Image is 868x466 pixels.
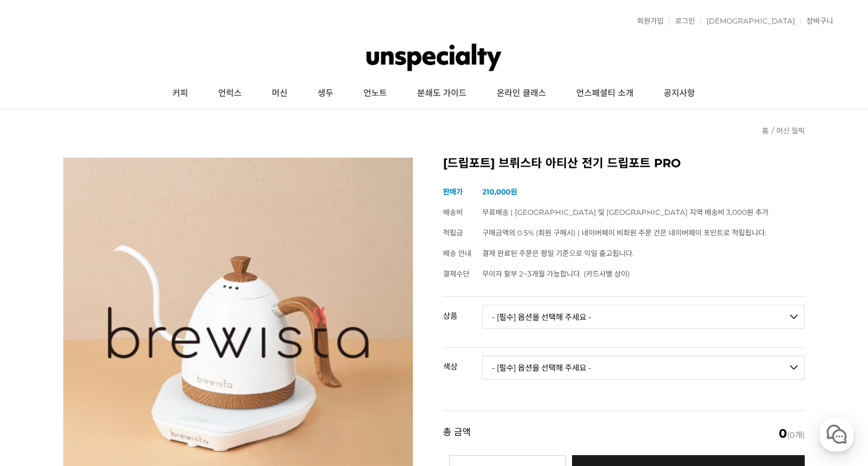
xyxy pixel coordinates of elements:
span: 결제수단 [443,269,470,278]
a: 홈 [762,126,769,135]
em: 0 [779,426,787,441]
a: 회원가입 [631,18,664,25]
span: 결제 완료된 주문은 평일 기준으로 익일 출고됩니다. [482,249,634,258]
img: 언스페셜티 몰 [366,39,502,75]
span: 적립금 [443,228,463,237]
a: 분쇄도 가이드 [402,78,482,109]
a: 장바구니 [800,18,833,25]
a: 언노트 [348,78,402,109]
span: 배송 안내 [443,249,471,258]
span: 판매가 [443,187,463,196]
a: 로그인 [669,18,695,25]
a: [DEMOGRAPHIC_DATA] [700,18,795,25]
span: 배송비 [443,208,463,217]
a: 언스페셜티 소개 [561,78,649,109]
a: 머신 월픽 [776,126,805,135]
a: 온라인 클래스 [482,78,561,109]
a: 커피 [157,78,203,109]
strong: 210,000원 [482,187,517,196]
a: 언럭스 [203,78,257,109]
strong: 총 금액 [443,427,471,439]
h2: [드립포트] 브뤼스타 아티산 전기 드립포트 PRO [443,158,805,170]
span: 구매금액의 0.5% (회원 구매시) | 네이버페이 비회원 주문 건은 네이버페이 포인트로 적립됩니다. [482,228,767,237]
span: 무이자 할부 2~3개월 가능합니다. (카드사별 상이) [482,269,630,278]
span: (0개) [779,427,805,439]
a: 공지사항 [649,78,710,109]
span: 무료배송 | [GEOGRAPHIC_DATA] 및 [GEOGRAPHIC_DATA] 지역 배송비 3,000원 추가 [482,208,769,217]
th: 색상 [443,348,482,375]
a: 머신 [257,78,303,109]
th: 상품 [443,297,482,325]
a: 생두 [303,78,348,109]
